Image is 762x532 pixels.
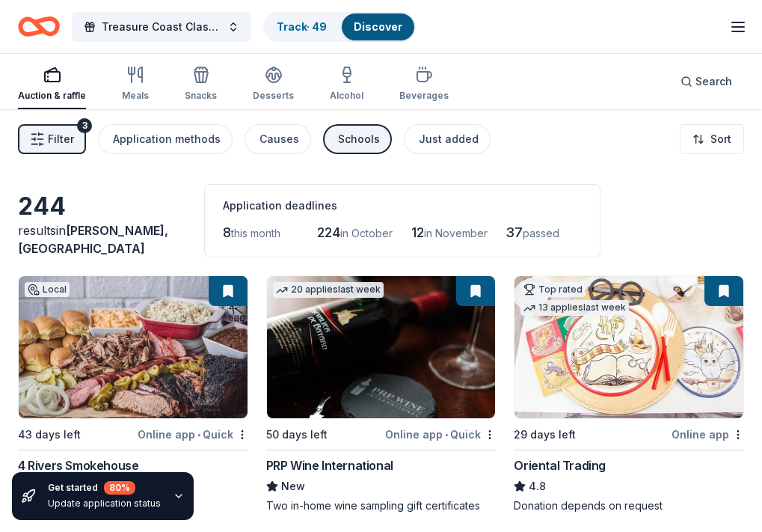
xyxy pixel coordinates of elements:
[669,67,744,97] button: Search
[695,73,732,91] span: Search
[223,197,582,215] div: Application deadlines
[18,9,60,44] a: Home
[523,227,559,239] span: passed
[330,60,363,109] button: Alcohol
[18,426,81,444] div: 43 days left
[98,124,233,154] button: Application methods
[506,224,523,240] span: 37
[77,118,92,133] div: 3
[277,20,327,33] a: Track· 49
[245,124,311,154] button: Causes
[266,456,393,474] div: PRP Wine International
[672,425,744,444] div: Online app
[354,20,402,33] a: Discover
[317,224,340,240] span: 224
[424,227,488,239] span: in November
[520,300,629,316] div: 13 applies last week
[231,227,280,239] span: this month
[520,282,586,297] div: Top rated
[25,282,70,297] div: Local
[323,124,392,154] button: Schools
[399,90,449,102] div: Beverages
[338,130,380,148] div: Schools
[385,425,496,444] div: Online app Quick
[72,12,251,42] button: Treasure Coast Classical Academy Casino Night
[48,498,161,510] div: Update application status
[529,477,546,495] span: 4.8
[710,130,731,148] span: Sort
[18,124,86,154] button: Filter3
[281,477,305,495] span: New
[18,192,186,221] div: 244
[18,223,168,256] span: in
[102,18,221,36] span: Treasure Coast Classical Academy Casino Night
[253,90,294,102] div: Desserts
[18,275,248,513] a: Image for 4 Rivers SmokehouseLocal43 days leftOnline app•Quick4 Rivers SmokehouseNewMonetary, foo...
[197,429,200,441] span: •
[514,426,576,444] div: 29 days left
[48,130,74,148] span: Filter
[514,275,744,513] a: Image for Oriental TradingTop rated13 applieslast week29 days leftOnline appOriental Trading4.8Do...
[18,223,168,256] span: [PERSON_NAME], [GEOGRAPHIC_DATA]
[48,481,161,495] div: Get started
[253,60,294,109] button: Desserts
[514,276,743,418] img: Image for Oriental Trading
[259,130,299,148] div: Causes
[185,60,217,109] button: Snacks
[19,276,248,418] img: Image for 4 Rivers Smokehouse
[330,90,363,102] div: Alcohol
[273,282,384,298] div: 20 applies last week
[18,221,186,257] div: results
[266,498,497,513] div: Two in-home wine sampling gift certificates
[514,498,744,513] div: Donation depends on request
[104,481,135,495] div: 80 %
[445,429,448,441] span: •
[122,90,149,102] div: Meals
[18,60,86,109] button: Auction & raffle
[266,275,497,513] a: Image for PRP Wine International20 applieslast week50 days leftOnline app•QuickPRP Wine Internati...
[399,60,449,109] button: Beverages
[138,425,248,444] div: Online app Quick
[18,456,138,474] div: 4 Rivers Smokehouse
[263,12,416,42] button: Track· 49Discover
[113,130,221,148] div: Application methods
[340,227,393,239] span: in October
[18,90,86,102] div: Auction & raffle
[419,130,479,148] div: Just added
[411,224,424,240] span: 12
[680,124,744,154] button: Sort
[266,426,328,444] div: 50 days left
[122,60,149,109] button: Meals
[514,456,606,474] div: Oriental Trading
[404,124,491,154] button: Just added
[185,90,217,102] div: Snacks
[223,224,231,240] span: 8
[267,276,496,418] img: Image for PRP Wine International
